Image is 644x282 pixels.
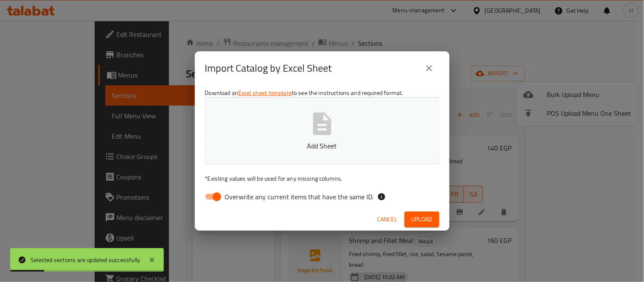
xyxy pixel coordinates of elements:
button: Cancel [374,212,401,227]
a: Excel sheet template [238,87,292,98]
div: Download an to see the instructions and required format. [195,85,450,208]
span: Upload [411,214,433,225]
button: close [419,58,439,78]
svg: If the overwrite option isn't selected, then the items that match an existing ID will be ignored ... [377,193,386,201]
span: Cancel [377,214,398,225]
button: Add Sheet [205,97,439,164]
span: Overwrite any current items that have the same ID. [225,192,374,202]
div: Selected sections are updated successfully [31,255,140,265]
p: Add Sheet [218,141,426,151]
p: Existing values will be used for any missing columns. [205,174,439,183]
h2: Import Catalog by Excel Sheet [205,61,332,75]
button: Upload [405,212,439,227]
